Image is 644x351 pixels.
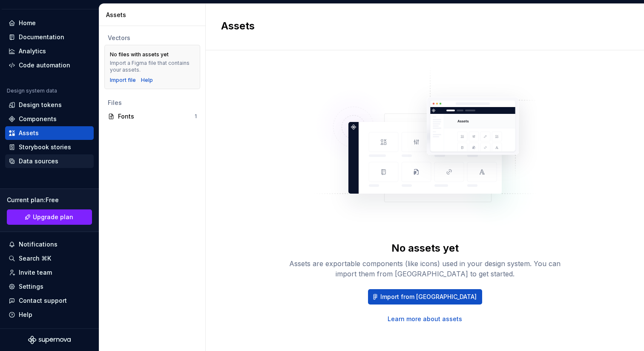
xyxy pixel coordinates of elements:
[104,110,200,123] a: Fonts1
[28,336,71,344] svg: Supernova Logo
[110,77,136,84] button: Import file
[5,266,94,279] a: Invite team
[19,143,71,151] div: Storybook stories
[7,196,92,204] div: Current plan : Free
[5,126,94,140] a: Assets
[289,258,561,279] div: Assets are exportable components (like icons) used in your design system. You can import them fro...
[19,101,62,109] div: Design tokens
[5,238,94,251] button: Notifications
[118,112,195,121] div: Fonts
[19,129,39,137] div: Assets
[19,296,67,305] div: Contact support
[5,154,94,168] a: Data sources
[5,44,94,58] a: Analytics
[19,115,57,123] div: Components
[5,98,94,112] a: Design tokens
[19,157,58,165] div: Data sources
[5,16,94,30] a: Home
[7,209,92,225] button: Upgrade plan
[19,33,64,41] div: Documentation
[106,11,202,19] div: Assets
[5,252,94,265] button: Search ⌘K
[19,47,46,55] div: Analytics
[5,112,94,126] a: Components
[195,113,197,120] div: 1
[19,61,70,70] div: Code automation
[110,60,195,73] div: Import a Figma file that contains your assets.
[5,294,94,307] button: Contact support
[19,282,43,291] div: Settings
[19,310,32,319] div: Help
[19,254,51,263] div: Search ⌘K
[5,140,94,154] a: Storybook stories
[388,315,462,323] a: Learn more about assets
[19,268,52,277] div: Invite team
[5,280,94,293] a: Settings
[110,51,169,58] div: No files with assets yet
[221,19,618,33] h2: Assets
[5,58,94,72] a: Code automation
[108,99,197,107] div: Files
[19,19,36,27] div: Home
[380,293,477,301] span: Import from [GEOGRAPHIC_DATA]
[391,241,459,255] div: No assets yet
[5,30,94,44] a: Documentation
[7,87,57,94] div: Design system data
[368,289,482,305] button: Import from [GEOGRAPHIC_DATA]
[108,34,197,42] div: Vectors
[5,308,94,322] button: Help
[33,213,73,221] span: Upgrade plan
[141,77,153,84] a: Help
[19,240,57,249] div: Notifications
